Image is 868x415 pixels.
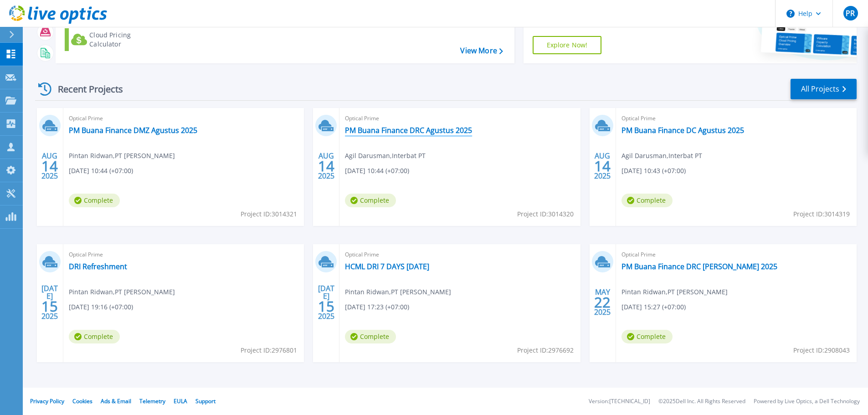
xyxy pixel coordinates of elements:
[589,399,650,405] li: Version: [TECHNICAL_ID]
[345,194,396,207] span: Complete
[318,286,335,319] div: [DATE] 2025
[345,302,409,312] span: [DATE] 17:23 (+07:00)
[174,397,187,405] a: EULA
[793,345,850,355] span: Project ID: 2908043
[621,166,686,176] span: [DATE] 10:43 (+07:00)
[345,151,426,161] span: Agil Darusman , Interbat PT
[594,286,611,319] div: MAY 2025
[621,194,673,207] span: Complete
[69,194,120,207] span: Complete
[846,10,855,17] span: PR
[621,302,686,312] span: [DATE] 15:27 (+07:00)
[345,166,409,176] span: [DATE] 10:44 (+07:00)
[621,126,744,135] a: PM Buana Finance DC Agustus 2025
[69,262,127,271] a: DRI Refreshment
[621,287,728,297] span: Pintan Ridwan , PT [PERSON_NAME]
[69,250,298,260] span: Optical Prime
[621,330,673,343] span: Complete
[89,31,162,49] div: Cloud Pricing Calculator
[139,397,165,405] a: Telemetry
[594,162,611,170] span: 14
[241,345,297,355] span: Project ID: 2976801
[72,397,92,405] a: Cookies
[69,151,175,161] span: Pintan Ridwan , PT [PERSON_NAME]
[69,113,298,123] span: Optical Prime
[101,397,131,405] a: Ads & Email
[594,149,611,183] div: AUG 2025
[658,399,745,405] li: © 2025 Dell Inc. All Rights Reserved
[345,250,575,260] span: Optical Prime
[318,149,335,183] div: AUG 2025
[69,302,133,312] span: [DATE] 19:16 (+07:00)
[345,113,575,123] span: Optical Prime
[69,126,197,135] a: PM Buana Finance DMZ Agustus 2025
[754,399,860,405] li: Powered by Live Optics, a Dell Technology
[35,78,135,100] div: Recent Projects
[41,162,58,170] span: 14
[791,79,857,99] a: All Projects
[621,262,777,271] a: PM Buana Finance DRC [PERSON_NAME] 2025
[621,113,851,123] span: Optical Prime
[594,298,611,306] span: 22
[345,262,429,271] a: HCML DRI 7 DAYS [DATE]
[517,209,574,219] span: Project ID: 3014320
[41,149,58,183] div: AUG 2025
[69,287,175,297] span: Pintan Ridwan , PT [PERSON_NAME]
[41,286,58,319] div: [DATE] 2025
[69,330,120,343] span: Complete
[69,166,133,176] span: [DATE] 10:44 (+07:00)
[621,151,702,161] span: Agil Darusman , Interbat PT
[241,209,297,219] span: Project ID: 3014321
[345,287,451,297] span: Pintan Ridwan , PT [PERSON_NAME]
[30,397,64,405] a: Privacy Policy
[345,330,396,343] span: Complete
[517,345,574,355] span: Project ID: 2976692
[318,302,334,310] span: 15
[41,302,58,310] span: 15
[195,397,216,405] a: Support
[621,250,851,260] span: Optical Prime
[318,162,334,170] span: 14
[345,126,472,135] a: PM Buana Finance DRC Agustus 2025
[65,28,166,51] a: Cloud Pricing Calculator
[533,36,602,54] a: Explore Now!
[793,209,850,219] span: Project ID: 3014319
[460,46,503,55] a: View More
